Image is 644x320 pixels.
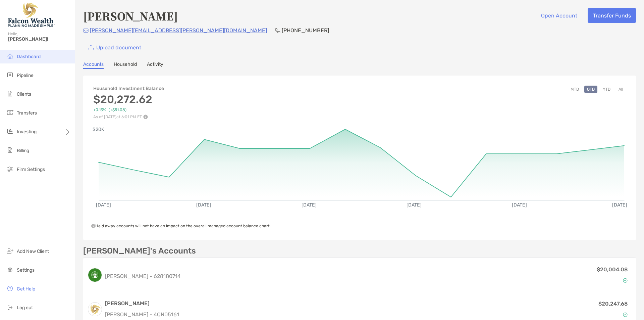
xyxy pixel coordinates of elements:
[96,202,111,208] text: [DATE]
[6,108,14,117] img: transfers icon
[6,284,14,292] img: get-help icon
[89,45,94,50] img: button icon
[105,310,179,319] p: [PERSON_NAME] - 4QN05161
[83,61,104,69] a: Accounts
[17,54,41,59] span: Dashboard
[598,300,628,308] p: $20,247.68
[17,110,37,116] span: Transfers
[93,107,106,112] span: +0.13%
[93,115,164,119] p: As of [DATE] at 6:01 PM ET
[6,146,14,154] img: billing icon
[623,312,628,317] img: Account Status icon
[8,36,71,42] span: [PERSON_NAME]!
[584,86,597,93] button: QTD
[17,248,49,254] span: Add New Client
[6,247,14,255] img: add_new_client icon
[88,268,102,282] img: logo account
[6,127,14,135] img: investing icon
[616,86,626,93] button: All
[6,303,14,311] img: logout icon
[6,165,14,173] img: firm-settings icon
[302,202,317,208] text: [DATE]
[597,265,628,274] p: $20,004.08
[407,202,422,208] text: [DATE]
[83,8,178,24] h4: [PERSON_NAME]
[275,28,280,33] img: Phone Icon
[105,272,181,280] p: [PERSON_NAME] - 628180714
[93,93,164,106] h3: $20,272.62
[114,61,137,69] a: Household
[6,266,14,274] img: settings icon
[6,52,14,60] img: dashboard icon
[109,107,126,112] span: (+$51.08)
[105,300,179,308] h3: [PERSON_NAME]
[93,86,164,91] h4: Household Investment Balance
[90,26,267,35] p: [PERSON_NAME][EMAIL_ADDRESS][PERSON_NAME][DOMAIN_NAME]
[612,202,627,208] text: [DATE]
[83,247,196,255] p: [PERSON_NAME]'s Accounts
[83,40,146,55] a: Upload document
[623,278,628,283] img: Account Status icon
[568,86,582,93] button: MTD
[512,202,527,208] text: [DATE]
[282,26,329,35] p: [PHONE_NUMBER]
[91,224,271,228] span: Held away accounts will not have an impact on the overall managed account balance chart.
[17,148,29,153] span: Billing
[196,202,211,208] text: [DATE]
[88,303,102,316] img: logo account
[6,71,14,79] img: pipeline icon
[93,127,104,132] text: $20K
[536,8,582,23] button: Open Account
[143,115,148,119] img: Performance Info
[588,8,636,23] button: Transfer Funds
[600,86,613,93] button: YTD
[8,3,55,27] img: Falcon Wealth Planning Logo
[6,90,14,98] img: clients icon
[17,305,33,311] span: Log out
[17,286,35,292] span: Get Help
[17,73,34,78] span: Pipeline
[17,167,45,172] span: Firm Settings
[17,267,35,273] span: Settings
[17,129,37,135] span: Investing
[147,61,163,69] a: Activity
[83,29,89,33] img: Email Icon
[17,91,31,97] span: Clients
